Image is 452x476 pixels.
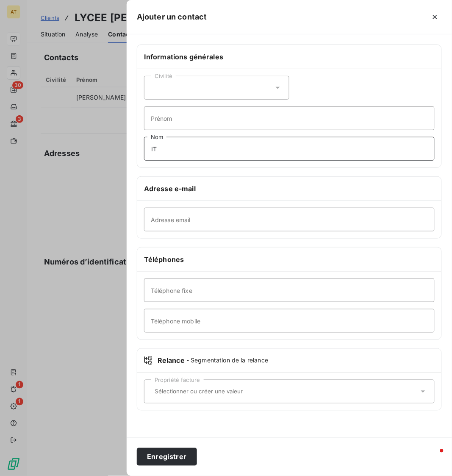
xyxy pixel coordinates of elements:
input: placeholder [144,208,435,231]
h6: Adresse e-mail [144,184,435,194]
input: Sélectionner ou créer une valeur [151,388,419,395]
input: placeholder [144,309,435,333]
input: placeholder [144,137,435,161]
h6: Téléphones [144,254,435,264]
h5: Ajouter un contact [137,11,207,23]
h6: Informations générales [144,52,435,62]
div: Relance [144,356,435,366]
input: placeholder [144,278,435,302]
iframe: Intercom live chat [423,447,444,468]
span: - Segmentation de la relance [186,356,268,365]
button: Enregistrer [137,448,197,466]
input: placeholder [144,106,435,130]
